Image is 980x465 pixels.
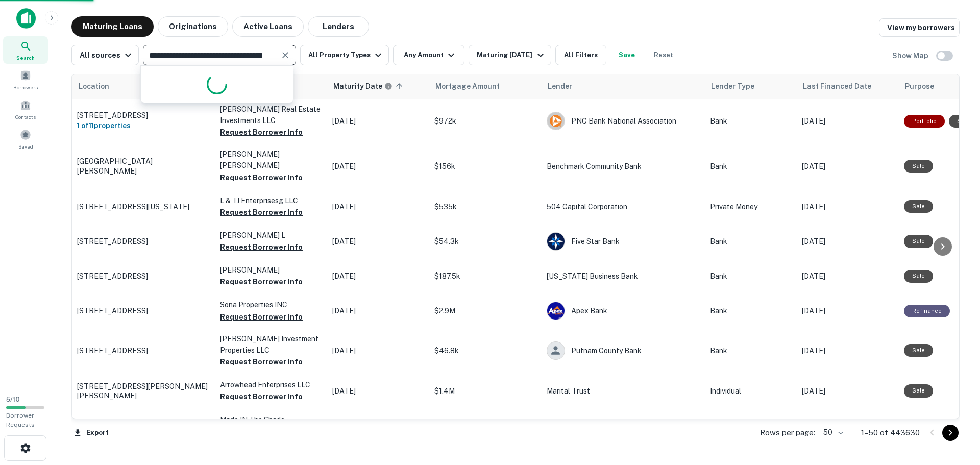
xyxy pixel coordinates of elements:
p: Bank [710,271,792,282]
p: [DATE] [802,236,894,247]
p: Bank [710,115,792,127]
p: [DATE] [332,161,424,172]
button: Clear [278,48,292,62]
div: Sale [904,200,933,213]
h6: Show Map [892,50,930,61]
button: Originations [158,16,228,37]
p: [DATE] [332,385,424,397]
p: [DATE] [802,385,894,397]
p: Private Money [710,201,792,212]
div: Sale [904,384,933,397]
img: picture [547,233,565,250]
button: Lenders [308,16,369,37]
button: Request Borrower Info [220,241,303,253]
p: Bank [710,345,792,356]
p: $2.9M [434,305,536,316]
a: View my borrowers [879,18,960,37]
p: Arrowhead Enterprises LLC [220,379,322,390]
span: Borrowers [13,83,38,91]
p: [STREET_ADDRESS] [77,346,210,355]
button: Maturing Loans [71,16,154,37]
iframe: Chat Widget [929,383,980,432]
th: Location [72,74,215,99]
p: Bank [710,305,792,316]
p: [DATE] [332,236,424,247]
div: PNC Bank National Association [547,112,700,130]
button: Request Borrower Info [220,206,303,218]
p: [STREET_ADDRESS] [77,272,210,281]
p: [STREET_ADDRESS] [77,306,210,315]
button: Active Loans [232,16,304,37]
p: [DATE] [332,305,424,316]
p: [DATE] [332,345,424,356]
p: $1.4M [434,385,536,397]
p: Benchmark Community Bank [547,161,700,172]
span: Purpose [905,80,947,92]
p: [DATE] [802,345,894,356]
p: [STREET_ADDRESS][PERSON_NAME][PERSON_NAME] [77,382,210,400]
button: All Property Types [300,45,389,65]
div: Sale [904,235,933,248]
a: Borrowers [3,66,48,93]
button: Go to next page [942,425,959,441]
p: L & TJ Enterprisesg LLC [220,195,322,206]
button: Request Borrower Info [220,390,303,403]
div: Contacts [3,95,48,123]
p: Sona Properties INC [220,299,322,310]
span: 5 / 10 [6,396,20,403]
p: [PERSON_NAME] [220,264,322,276]
th: Maturity dates displayed may be estimated. Please contact the lender for the most accurate maturi... [327,74,429,99]
div: Putnam County Bank [547,341,700,360]
button: Request Borrower Info [220,356,303,368]
p: $156k [434,161,536,172]
th: Lender Type [705,74,797,99]
button: All Filters [555,45,606,65]
span: Contacts [15,113,36,121]
h6: 1 of 11 properties [77,120,210,131]
p: [DATE] [332,271,424,282]
span: Location [78,80,122,92]
div: Sale [904,344,933,357]
p: [PERSON_NAME] [PERSON_NAME] [220,149,322,171]
p: [STREET_ADDRESS] [77,111,210,120]
span: Last Financed Date [803,80,885,92]
p: Individual [710,385,792,397]
button: Request Borrower Info [220,172,303,184]
p: [US_STATE] Business Bank [547,271,700,282]
p: Bank [710,236,792,247]
div: Five Star Bank [547,232,700,251]
p: [PERSON_NAME] L [220,230,322,241]
p: [DATE] [802,201,894,212]
a: Search [3,36,48,64]
span: Lender [548,80,572,92]
button: Request Borrower Info [220,311,303,323]
p: $972k [434,115,536,127]
button: Maturing [DATE] [469,45,551,65]
span: Lender Type [711,80,754,92]
h6: Maturity Date [333,81,382,92]
div: 50 [819,425,845,440]
p: [STREET_ADDRESS] [77,237,210,246]
p: $46.8k [434,345,536,356]
th: Lender [542,74,705,99]
span: Maturity dates displayed may be estimated. Please contact the lender for the most accurate maturi... [333,81,406,92]
img: capitalize-icon.png [16,8,36,29]
p: $187.5k [434,271,536,282]
div: Sale [904,160,933,173]
button: Reset [647,45,680,65]
p: [DATE] [802,305,894,316]
p: [GEOGRAPHIC_DATA][PERSON_NAME] [77,157,210,175]
p: [PERSON_NAME] Investment Properties LLC [220,333,322,356]
button: Save your search to get updates of matches that match your search criteria. [610,45,643,65]
button: Any Amount [393,45,464,65]
button: All sources [71,45,139,65]
div: All sources [80,49,134,61]
p: [STREET_ADDRESS][US_STATE] [77,202,210,211]
th: Last Financed Date [797,74,899,99]
button: Request Borrower Info [220,126,303,138]
th: Mortgage Amount [429,74,542,99]
span: Search [16,54,35,62]
p: [DATE] [332,115,424,127]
